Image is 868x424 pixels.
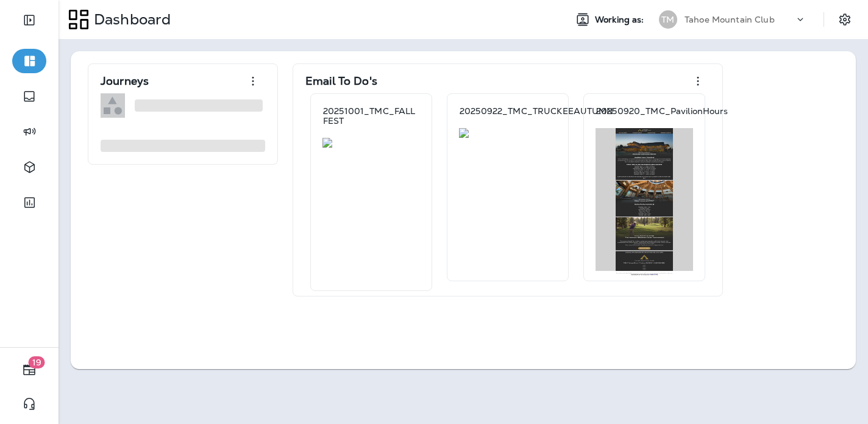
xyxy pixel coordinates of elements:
img: 91752335-9c51-47d4-853e-28564bc2be09.jpg [322,138,420,148]
img: dd7e2ca8-e385-4592-93ac-cf177dcc28d5.jpg [459,128,557,138]
p: 20251001_TMC_FALL FEST [323,106,419,126]
p: Journeys [101,75,149,87]
button: Expand Sidebar [12,8,46,32]
p: Dashboard [89,10,171,29]
button: 19 [12,358,46,382]
p: Tahoe Mountain Club [685,15,775,24]
img: 423edde9-a1d1-476a-a306-13c688e6a080.jpg [596,128,693,276]
span: Working as: [595,15,647,25]
button: Settings [834,9,856,31]
p: 20250922_TMC_TRUCKEEAUTUMN [460,106,614,116]
div: TM [659,10,677,29]
span: 19 [29,356,45,368]
p: Email To Do's [305,75,377,87]
p: 20250920_TMC_PavilionHours [596,106,728,116]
